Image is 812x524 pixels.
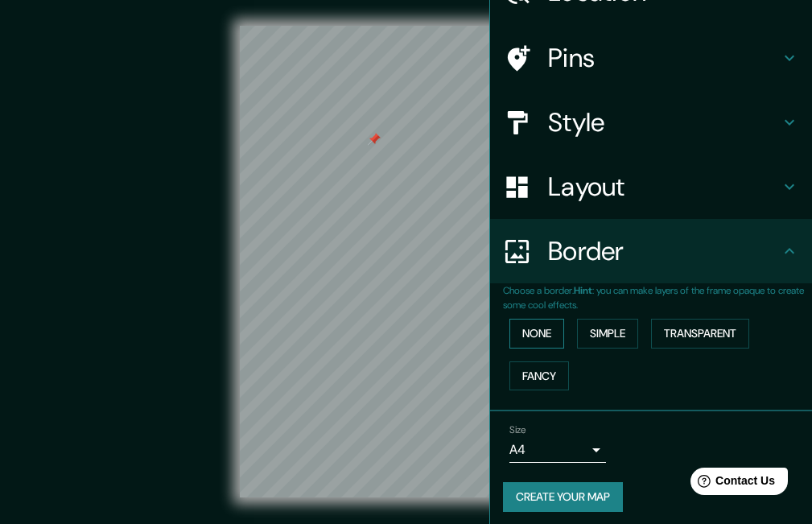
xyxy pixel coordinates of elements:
[548,171,780,203] h4: Layout
[503,482,623,512] button: Create your map
[503,283,812,312] p: Choose a border. : you can make layers of the frame opaque to create some cool effects.
[509,361,569,391] button: Fancy
[240,26,573,497] canvas: Map
[548,106,780,138] h4: Style
[490,155,812,219] div: Layout
[490,26,812,90] div: Pins
[509,423,526,437] label: Size
[509,319,564,349] button: None
[651,319,749,349] button: Transparent
[548,235,780,267] h4: Border
[669,461,794,506] iframe: Help widget launcher
[574,284,592,297] b: Hint
[509,437,606,463] div: A4
[577,319,638,349] button: Simple
[548,42,780,74] h4: Pins
[490,90,812,155] div: Style
[490,219,812,283] div: Border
